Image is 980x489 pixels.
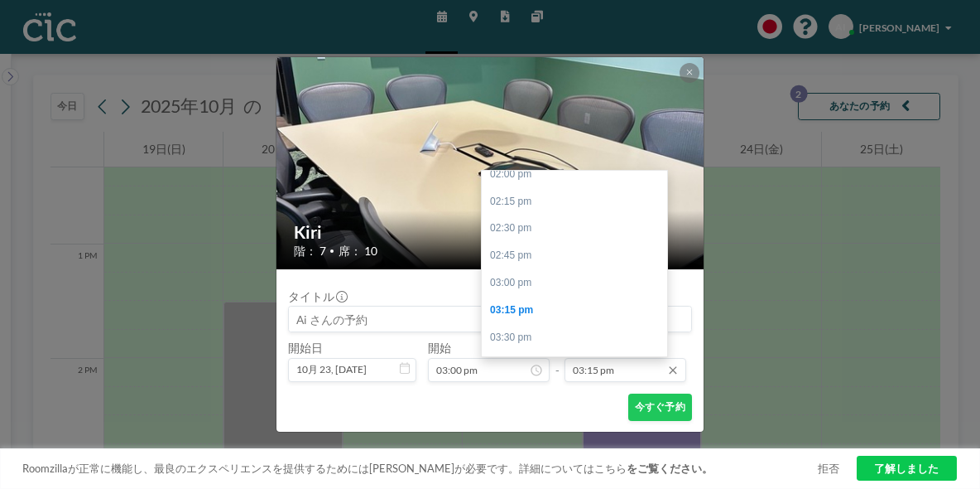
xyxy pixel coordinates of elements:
[329,245,334,256] span: •
[857,456,957,481] a: 了解しました
[288,341,323,355] label: 開始日
[482,351,675,379] div: 03:45 pm
[482,215,675,242] div: 02:30 pm
[339,244,377,258] span: 席： 10
[482,297,675,324] div: 03:15 pm
[294,244,326,258] span: 階： 7
[818,462,839,475] a: 拒否
[627,462,713,475] a: をご覧ください。
[482,188,675,215] div: 02:15 pm
[482,161,675,188] div: 02:00 pm
[482,242,675,269] div: 02:45 pm
[428,341,451,355] label: 開始
[288,289,346,303] label: タイトル
[289,307,691,331] input: Ai さんの予約
[294,222,688,244] h2: Kiri
[482,269,675,297] div: 03:00 pm
[22,462,818,475] span: Roomzillaが正常に機能し、最良のエクスペリエンスを提供するためには[PERSON_NAME]が必要です。詳細についてはこちら
[555,346,560,377] span: -
[628,394,692,421] button: 今すぐ予約
[482,324,675,351] div: 03:30 pm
